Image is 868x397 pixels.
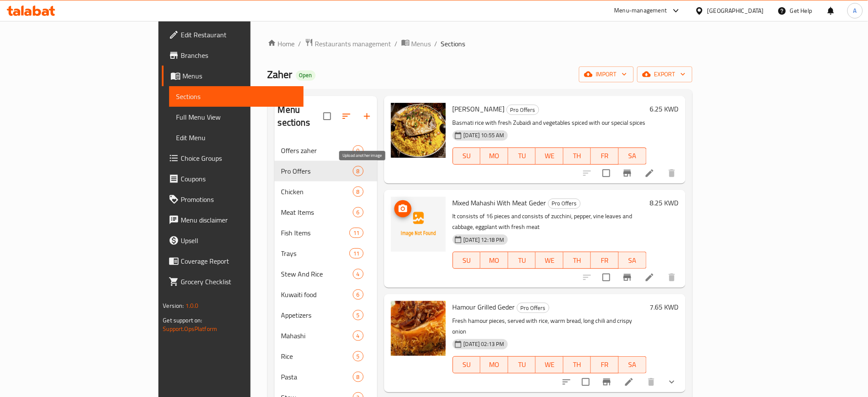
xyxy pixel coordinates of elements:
[281,331,353,341] div: Mahashi
[637,66,692,82] button: export
[484,150,505,162] span: MO
[274,181,377,202] div: Chicken8
[536,252,564,269] button: WE
[336,106,357,126] span: Sort sections
[353,208,363,217] span: 6
[353,291,363,299] span: 6
[353,373,363,381] span: 8
[484,254,505,267] span: MO
[350,229,363,237] span: 11
[281,145,353,156] span: Offers zaher
[181,235,297,246] span: Upsell
[350,250,363,258] span: 11
[318,107,336,125] span: Select all sections
[163,323,217,334] a: Support.OpsPlatform
[453,211,647,232] p: It consists of 16 pieces and consists of zucchini, pepper, vine leaves and cabbage, eggplant with...
[349,228,363,238] div: items
[453,147,480,165] button: SU
[176,91,297,102] span: Sections
[281,269,353,279] span: Stew And Rice
[353,352,363,361] span: 5
[162,66,304,86] a: Menus
[281,166,353,176] span: Pro Offers
[453,196,546,209] span: Mixed Mahashi With Meat Geder
[644,168,655,178] a: Edit menu item
[622,358,643,371] span: SA
[162,189,304,210] a: Promotions
[591,252,619,269] button: FR
[594,254,615,267] span: FR
[591,147,619,165] button: FR
[624,377,634,387] a: Edit menu item
[281,351,353,361] div: Rice
[456,254,477,267] span: SU
[453,301,515,313] span: Hamour Grilled Geder
[460,131,508,139] span: [DATE] 10:55 AM
[480,356,508,373] button: MO
[484,358,505,371] span: MO
[353,310,364,320] div: items
[508,147,536,165] button: TU
[281,289,353,300] span: Kuwaiti food
[453,356,480,373] button: SU
[662,372,682,392] button: show more
[353,166,364,176] div: items
[453,102,505,115] span: [PERSON_NAME]
[274,202,377,223] div: Meat Items6
[517,303,549,313] span: Pro Offers
[162,271,304,292] a: Grocery Checklist
[453,117,647,128] p: Basmati rice with fresh Zubaidi and vegetables spiced with our special spices
[181,256,297,266] span: Coverage Report
[536,356,564,373] button: WE
[662,163,682,183] button: delete
[577,373,595,391] span: Select to update
[162,230,304,251] a: Upsell
[453,316,647,337] p: Fresh hamour pieces, served with rice, warm bread, long chili and crispy onion
[353,269,364,279] div: items
[353,270,363,278] span: 4
[662,267,682,288] button: delete
[281,248,350,259] span: Trays
[182,71,297,81] span: Menus
[181,194,297,205] span: Promotions
[353,188,363,196] span: 8
[597,164,615,182] span: Select to update
[564,356,591,373] button: TH
[353,145,364,156] div: items
[274,223,377,243] div: Fish Items11
[181,174,297,184] span: Coupons
[579,66,634,82] button: import
[281,310,353,320] span: Appetizers
[594,358,615,371] span: FR
[281,207,353,217] span: Meat Items
[274,140,377,161] div: Offers zaher0
[622,150,643,162] span: SA
[163,315,202,326] span: Get support on:
[274,367,377,387] div: Pasta8
[650,197,679,209] h6: 8.25 KWD
[162,148,304,168] a: Choice Groups
[296,70,316,81] div: Open
[567,358,588,371] span: TH
[169,86,304,107] a: Sections
[435,39,438,49] li: /
[185,300,199,311] span: 1.0.0
[274,305,377,325] div: Appetizers5
[305,38,391,49] a: Restaurants management
[441,39,465,49] span: Sections
[391,301,446,356] img: Hamour Grilled Geder
[181,215,297,225] span: Menu disclaimer
[281,228,350,238] div: Fish Items
[594,150,615,162] span: FR
[480,252,508,269] button: MO
[176,132,297,143] span: Edit Menu
[619,252,647,269] button: SA
[567,254,588,267] span: TH
[281,186,353,197] span: Chicken
[617,267,638,288] button: Branch-specific-item
[395,39,398,49] li: /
